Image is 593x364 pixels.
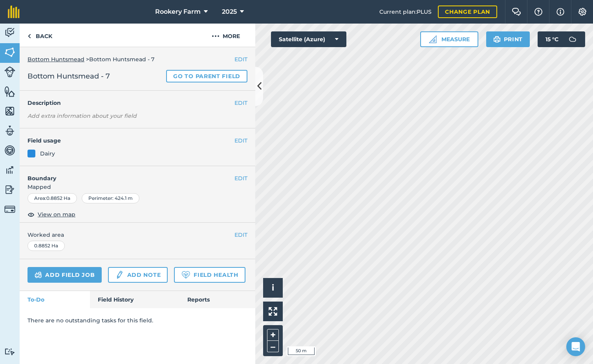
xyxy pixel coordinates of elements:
[27,230,247,239] span: Worked area
[267,341,279,352] button: –
[155,7,201,16] span: Rookery Farm
[420,31,478,47] button: Measure
[27,210,75,219] button: View on map
[578,8,587,16] img: A cog icon
[174,267,245,283] a: Field Health
[234,136,247,145] button: EDIT
[234,99,247,107] button: EDIT
[38,210,75,219] span: View on map
[534,8,543,16] img: A question mark icon
[27,193,77,203] div: Area : 0.8852 Ha
[108,267,168,283] a: Add note
[4,46,15,58] img: svg+xml;base64,PHN2ZyB4bWxucz0iaHR0cDovL3d3dy53My5vcmcvMjAwMC9zdmciIHdpZHRoPSI1NiIgaGVpZ2h0PSI2MC...
[27,241,65,251] div: 0.8852 Ha
[486,31,530,47] button: Print
[4,27,15,38] img: svg+xml;base64,PD94bWwgdmVyc2lvbj0iMS4wIiBlbmNvZGluZz0idXRmLTgiPz4KPCEtLSBHZW5lcmF0b3I6IEFkb2JlIE...
[545,31,558,47] span: 15 ° C
[166,70,247,82] a: Go to parent field
[379,7,432,16] span: Current plan : PLUS
[196,24,255,47] button: More
[212,31,220,41] img: svg+xml;base64,PHN2ZyB4bWxucz0iaHR0cDovL3d3dy53My5vcmcvMjAwMC9zdmciIHdpZHRoPSIyMCIgaGVpZ2h0PSIyNC...
[27,31,31,41] img: svg+xml;base64,PHN2ZyB4bWxucz0iaHR0cDovL3d3dy53My5vcmcvMjAwMC9zdmciIHdpZHRoPSI5IiBoZWlnaHQ9IjI0Ii...
[565,31,580,47] img: svg+xml;base64,PD94bWwgdmVyc2lvbj0iMS4wIiBlbmNvZGluZz0idXRmLTgiPz4KPCEtLSBHZW5lcmF0b3I6IEFkb2JlIE...
[20,183,255,191] span: Mapped
[27,316,247,325] p: There are no outstanding tasks for this field.
[222,7,237,16] span: 2025
[493,35,501,44] img: svg+xml;base64,PHN2ZyB4bWxucz0iaHR0cDovL3d3dy53My5vcmcvMjAwMC9zdmciIHdpZHRoPSIxOSIgaGVpZ2h0PSIyNC...
[27,55,247,64] div: > Bottom Huntsmead - 7
[4,125,15,137] img: svg+xml;base64,PD94bWwgdmVyc2lvbj0iMS4wIiBlbmNvZGluZz0idXRmLTgiPz4KPCEtLSBHZW5lcmF0b3I6IEFkb2JlIE...
[4,164,15,176] img: svg+xml;base64,PD94bWwgdmVyc2lvbj0iMS4wIiBlbmNvZGluZz0idXRmLTgiPz4KPCEtLSBHZW5lcmF0b3I6IEFkb2JlIE...
[40,149,55,158] div: Dairy
[179,291,255,308] a: Reports
[263,278,283,298] button: i
[20,24,60,47] a: Back
[4,204,15,215] img: svg+xml;base64,PD94bWwgdmVyc2lvbj0iMS4wIiBlbmNvZGluZz0idXRmLTgiPz4KPCEtLSBHZW5lcmF0b3I6IEFkb2JlIE...
[27,71,110,82] span: Bottom Huntsmead - 7
[267,329,279,341] button: +
[566,337,585,356] div: Open Intercom Messenger
[4,348,15,355] img: svg+xml;base64,PD94bWwgdmVyc2lvbj0iMS4wIiBlbmNvZGluZz0idXRmLTgiPz4KPCEtLSBHZW5lcmF0b3I6IEFkb2JlIE...
[4,66,15,77] img: svg+xml;base64,PD94bWwgdmVyc2lvbj0iMS4wIiBlbmNvZGluZz0idXRmLTgiPz4KPCEtLSBHZW5lcmF0b3I6IEFkb2JlIE...
[234,174,247,183] button: EDIT
[27,99,247,107] h4: Description
[4,86,15,97] img: svg+xml;base64,PHN2ZyB4bWxucz0iaHR0cDovL3d3dy53My5vcmcvMjAwMC9zdmciIHdpZHRoPSI1NiIgaGVpZ2h0PSI2MC...
[4,184,15,196] img: svg+xml;base64,PD94bWwgdmVyc2lvbj0iMS4wIiBlbmNvZGluZz0idXRmLTgiPz4KPCEtLSBHZW5lcmF0b3I6IEFkb2JlIE...
[234,230,247,239] button: EDIT
[271,31,346,47] button: Satellite (Azure)
[429,35,437,43] img: Ruler icon
[556,7,564,16] img: svg+xml;base64,PHN2ZyB4bWxucz0iaHR0cDovL3d3dy53My5vcmcvMjAwMC9zdmciIHdpZHRoPSIxNyIgaGVpZ2h0PSIxNy...
[512,8,521,16] img: Two speech bubbles overlapping with the left bubble in the forefront
[35,270,42,280] img: svg+xml;base64,PD94bWwgdmVyc2lvbj0iMS4wIiBlbmNvZGluZz0idXRmLTgiPz4KPCEtLSBHZW5lcmF0b3I6IEFkb2JlIE...
[8,5,20,18] img: fieldmargin Logo
[20,166,234,183] h4: Boundary
[27,210,35,219] img: svg+xml;base64,PHN2ZyB4bWxucz0iaHR0cDovL3d3dy53My5vcmcvMjAwMC9zdmciIHdpZHRoPSIxOCIgaGVpZ2h0PSIyNC...
[20,291,90,308] a: To-Do
[115,270,124,280] img: svg+xml;base64,PD94bWwgdmVyc2lvbj0iMS4wIiBlbmNvZGluZz0idXRmLTgiPz4KPCEtLSBHZW5lcmF0b3I6IEFkb2JlIE...
[272,283,274,293] span: i
[27,112,137,119] em: Add extra information about your field
[90,291,179,308] a: Field History
[538,31,585,47] button: 15 °C
[27,267,102,283] a: Add field job
[234,55,247,64] button: EDIT
[27,136,234,145] h4: Field usage
[27,56,84,63] a: Bottom Huntsmead
[4,105,15,117] img: svg+xml;base64,PHN2ZyB4bWxucz0iaHR0cDovL3d3dy53My5vcmcvMjAwMC9zdmciIHdpZHRoPSI1NiIgaGVpZ2h0PSI2MC...
[438,5,497,18] a: Change plan
[269,307,277,316] img: Four arrows, one pointing top left, one top right, one bottom right and the last bottom left
[4,145,15,156] img: svg+xml;base64,PD94bWwgdmVyc2lvbj0iMS4wIiBlbmNvZGluZz0idXRmLTgiPz4KPCEtLSBHZW5lcmF0b3I6IEFkb2JlIE...
[82,193,139,203] div: Perimeter : 424.1 m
